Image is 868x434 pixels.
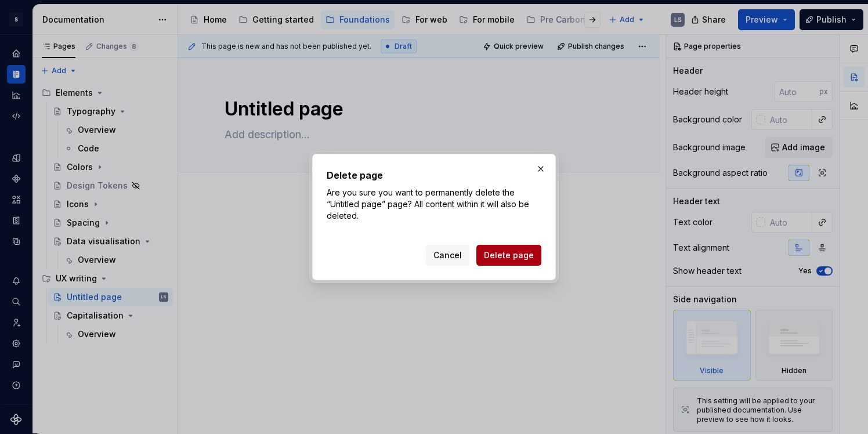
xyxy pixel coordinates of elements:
[327,187,541,222] p: Are you sure you want to permanently delete the “Untitled page” page? All content within it will ...
[476,245,541,266] button: Delete page
[327,168,541,182] h2: Delete page
[426,245,469,266] button: Cancel
[484,249,534,261] span: Delete page
[433,249,462,261] span: Cancel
